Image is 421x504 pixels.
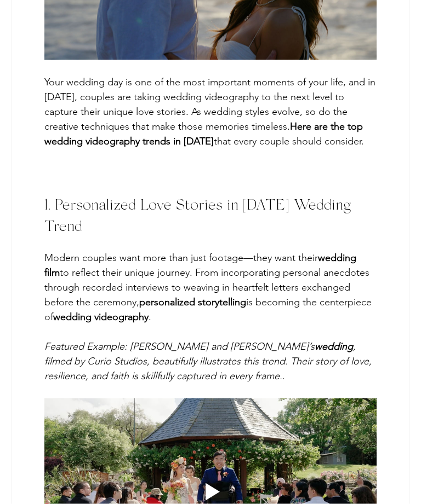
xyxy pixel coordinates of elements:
span: to reflect their unique journey. From incorporating personal anecdotes through recorded interview... [44,267,372,308]
span: . [282,370,285,382]
span: Modern couples want more than just footage—they want their [44,252,318,264]
span: Featured Example: [PERSON_NAME] and [PERSON_NAME]’s [44,340,315,352]
span: that every couple should consider. [214,135,364,147]
span: 1. Personalized Love Stories in [DATE] Wedding Trend [44,194,355,234]
span: Here are the top wedding videography trends in [DATE] [44,120,366,147]
span: . [149,311,151,323]
span: wedding [315,340,353,352]
span: personalized storytelling [139,296,246,308]
span: Your wedding day is one of the most important moments of your life, and in [DATE], couples are ta... [44,76,378,132]
span: wedding videography [53,311,149,323]
span: , filmed by Curio Studios, beautifully illustrates this trend. Their story of love, resilience, a... [44,340,374,382]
